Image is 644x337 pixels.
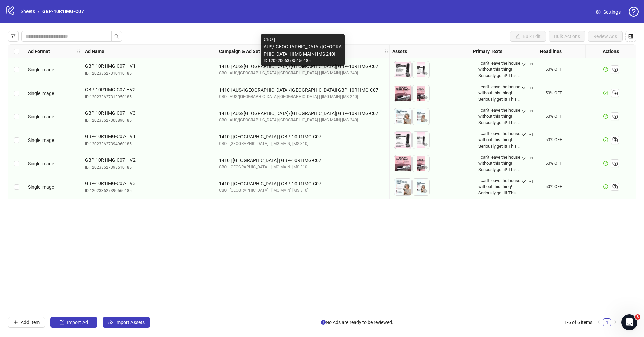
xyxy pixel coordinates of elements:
[529,180,533,184] span: +1
[28,184,54,190] span: Single image
[219,117,387,123] div: CBO | AUS/[GEOGRAPHIC_DATA]/[GEOGRAPHIC_DATA] | [IMG MAIN] [MS 240]
[603,137,608,142] span: check-circle
[264,36,342,58] div: CBO | AUS/[GEOGRAPHIC_DATA]/[GEOGRAPHIC_DATA] | [IMG MAIN] [MS 240]
[529,86,533,90] span: +1
[421,141,429,149] button: Preview
[219,180,387,187] div: 1410 | [GEOGRAPHIC_DATA] | GBP-10R1IMG-C07
[321,319,393,326] span: No Ads are ready to be reviewed.
[219,164,387,170] div: CBO | [GEOGRAPHIC_DATA] | [IMG MAIN] [MS 310]
[611,318,619,326] li: Next Page
[628,34,633,39] span: control
[469,49,474,54] span: holder
[8,317,45,328] button: Add Item
[545,160,562,166] div: 50% OFF
[405,142,410,147] span: eye
[219,141,387,147] div: CBO | [GEOGRAPHIC_DATA] | [IMG MAIN] [MS 310]
[413,132,429,149] img: Asset 2
[219,70,387,76] div: CBO | AUS/[GEOGRAPHIC_DATA]/[GEOGRAPHIC_DATA] | [IMG MAIN] [MS 240]
[545,113,562,119] div: 50% OFF
[532,49,536,54] span: holder
[11,34,16,39] span: filter
[588,31,623,42] button: Review Ads
[85,156,213,164] span: GBP-10R1IMG-C07-HV2
[421,187,429,195] button: Preview
[394,155,411,172] img: Asset 1
[50,317,97,328] button: Import Ad
[28,137,54,143] span: Single image
[211,49,215,54] span: holder
[413,179,429,195] img: Asset 2
[403,117,411,125] button: Preview
[219,63,387,70] div: 1410 | AUS/[GEOGRAPHIC_DATA]/[GEOGRAPHIC_DATA]| GBP-10R1IMG-C07
[611,136,618,143] svg: Duplicate
[603,184,608,189] span: check-circle
[591,7,626,17] a: Settings
[423,71,428,76] span: eye
[219,94,387,100] div: CBO | AUS/[GEOGRAPHIC_DATA]/[GEOGRAPHIC_DATA] | [IMG MAIN] [MS 240]
[603,114,608,119] span: check-circle
[468,45,470,58] div: Resize Assets column
[521,179,526,184] span: down
[8,105,25,128] div: Select row 3
[85,188,213,194] div: ID: 120233627390560185
[521,86,526,90] span: down
[403,164,411,172] button: Preview
[394,108,411,125] img: Asset 1
[510,31,546,42] button: Bulk Edit
[478,84,521,102] div: I can't leave the house without this thing! Seriously get it! This brush has been such a lifesave...
[85,94,213,100] div: ID: 120233627313950185
[388,45,389,58] div: Resize Campaign & Ad Set column
[611,66,618,72] svg: Duplicate
[28,161,54,166] span: Single image
[60,320,64,325] span: import
[219,86,387,94] div: 1410 | AUS/[GEOGRAPHIC_DATA]/[GEOGRAPHIC_DATA]| GBP-10R1IMG-C07
[8,58,25,81] div: Select row 1
[80,45,82,58] div: Resize Ad Format column
[219,187,387,194] div: CBO | [GEOGRAPHIC_DATA] | [IMG MAIN] [MS 310]
[473,48,502,55] strong: Primary Texts
[521,132,526,137] span: down
[8,152,25,175] div: Select row 5
[545,184,562,190] div: 50% OFF
[28,48,50,55] strong: Ad Format
[478,154,521,173] div: I can't leave the house without this thing! Seriously get it! This brush has been such a lifesave...
[519,84,536,92] button: +1
[389,49,393,54] span: holder
[519,178,536,186] button: +1
[38,8,40,15] li: /
[219,133,387,141] div: 1410 | [GEOGRAPHIC_DATA] | GBP-10R1IMG-C07
[85,141,213,147] div: ID: 120233627394960185
[621,314,637,330] iframe: Intercom live chat
[405,165,410,170] span: eye
[108,320,113,325] span: cloud-upload
[392,48,407,55] strong: Assets
[81,49,86,54] span: holder
[478,178,521,196] div: I can't leave the house without this thing! Seriously get it! This brush has been such a lifesave...
[264,58,342,64] div: ID: 120220063785150185
[394,61,411,78] img: Asset 1
[603,48,619,55] strong: Actions
[321,320,326,325] span: info-circle
[103,317,150,328] button: Import Assets
[394,132,411,149] img: Asset 1
[521,109,526,114] span: down
[597,320,601,324] span: left
[13,320,18,325] span: plus
[529,133,533,137] span: +1
[384,49,389,54] span: holder
[421,117,429,125] button: Preview
[413,108,429,125] img: Asset 2
[536,49,541,54] span: holder
[403,70,411,78] button: Preview
[595,318,603,326] li: Previous Page
[423,165,428,170] span: eye
[67,320,88,325] span: Import Ad
[603,8,621,16] span: Settings
[421,70,429,78] button: Preview
[219,110,387,117] div: 1410 | AUS/[GEOGRAPHIC_DATA]/[GEOGRAPHIC_DATA]| GBP-10R1IMG-C07
[8,128,25,152] div: Select row 4
[8,45,25,58] div: Select all rows
[219,157,387,164] div: 1410 | [GEOGRAPHIC_DATA] | GBP-10R1IMG-C07
[603,161,608,166] span: check-circle
[535,45,537,58] div: Resize Primary Texts column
